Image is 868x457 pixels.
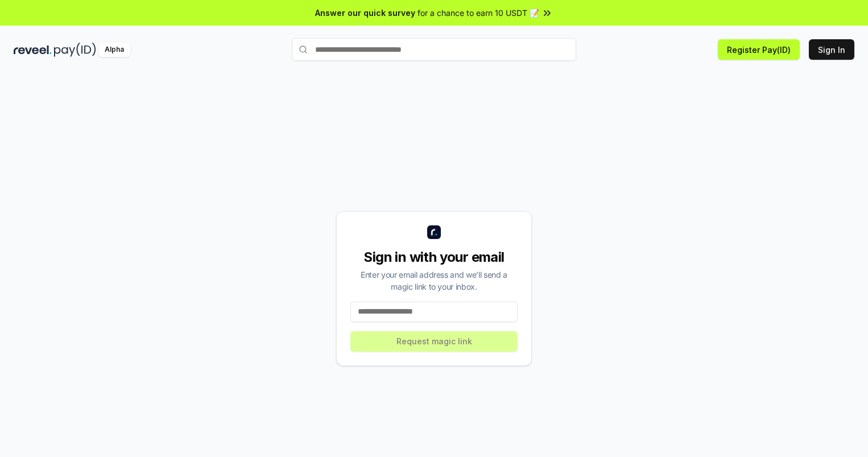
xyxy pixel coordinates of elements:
span: Answer our quick survey [315,7,415,19]
div: Sign in with your email [350,248,518,266]
div: Enter your email address and we’ll send a magic link to your inbox. [350,269,518,293]
img: reveel_dark [14,43,52,57]
img: logo_small [427,225,441,239]
span: for a chance to earn 10 USDT 📝 [418,7,539,19]
button: Sign In [809,39,854,60]
button: Register Pay(ID) [718,39,800,60]
img: pay_id [54,43,96,57]
div: Alpha [98,43,130,57]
